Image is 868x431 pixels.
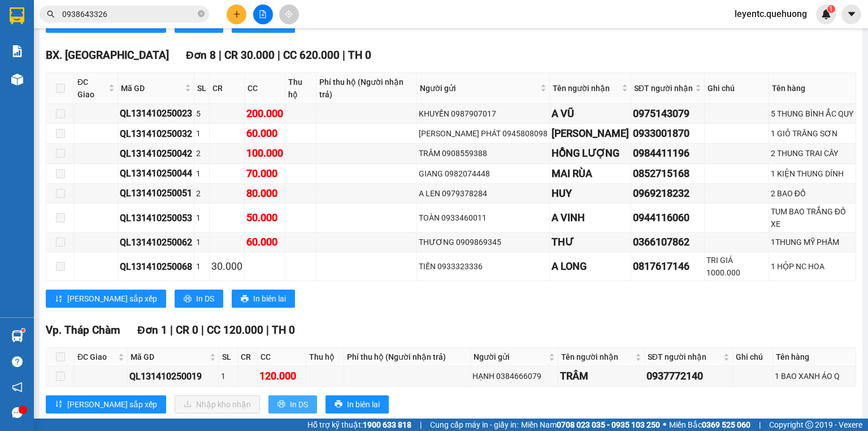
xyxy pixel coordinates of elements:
[347,398,380,411] span: In biên lai
[120,146,192,161] div: QL131410250042
[246,186,283,201] div: 80.000
[196,107,207,120] div: 5
[196,167,207,180] div: 1
[419,187,548,200] div: A LEN 0979378284
[46,324,120,337] span: Vp. Tháp Chàm
[196,147,207,160] div: 2
[771,167,854,180] div: 1 KIỆN THUNG DÍNH
[118,204,194,232] td: QL131410250053
[430,419,518,431] span: Cung cấp máy in - giấy in:
[118,184,194,204] td: QL131410250051
[633,106,702,122] div: 0975143079
[550,184,631,204] td: HUY
[771,236,854,248] div: 1THUNG MỸ PHẨM
[272,324,295,337] span: TH 0
[196,260,207,273] div: 1
[631,144,705,163] td: 0984411196
[805,421,813,429] span: copyright
[472,370,556,382] div: HẠNH 0384666079
[631,124,705,144] td: 0933001870
[11,330,23,342] img: warehouse-icon
[550,232,631,252] td: THƯ
[550,204,631,232] td: A VINH
[705,73,769,104] th: Ghi chú
[419,260,548,273] div: TIẾN 0933323336
[420,82,538,94] span: Người gửi
[219,348,237,367] th: SL
[21,329,25,332] sup: 1
[196,187,207,200] div: 2
[419,147,548,160] div: TRÂM 0908559388
[12,356,23,367] span: question-circle
[12,382,23,393] span: notification
[121,82,183,94] span: Mã GD
[184,295,192,304] span: printer
[120,166,192,180] div: QL131410250044
[120,127,192,141] div: QL131410250032
[219,49,222,62] span: |
[561,351,633,363] span: Tên người nhận
[207,324,263,337] span: CC 120.000
[137,324,167,337] span: Đơn 1
[550,124,631,144] td: CHÍ HƯNG
[550,252,631,281] td: A LONG
[77,351,116,363] span: ĐC Giao
[631,184,705,204] td: 0969218232
[46,395,166,413] button: sort-ascending[PERSON_NAME] sắp xếp
[771,127,854,140] div: 1 GIỎ TRĂNG SƠN
[196,292,214,305] span: In DS
[633,126,702,141] div: 0933001870
[224,49,275,62] span: CR 30.000
[552,210,629,226] div: A VINH
[176,324,198,337] span: CR 0
[77,76,106,101] span: ĐC Giao
[246,126,283,141] div: 60.000
[550,104,631,124] td: A VŨ
[290,398,308,411] span: In DS
[196,127,207,140] div: 1
[67,292,157,305] span: [PERSON_NAME] sắp xếp
[283,49,340,62] span: CC 620.000
[196,212,207,224] div: 1
[259,368,305,384] div: 120.000
[348,49,371,62] span: TH 0
[196,236,207,248] div: 1
[120,211,192,225] div: QL131410250053
[335,400,342,409] span: printer
[560,368,643,384] div: TRÂM
[62,8,196,20] input: Tìm tên, số ĐT hoặc mã đơn
[120,106,192,120] div: QL131410250023
[344,348,471,367] th: Phí thu hộ (Người nhận trả)
[118,124,194,144] td: QL131410250032
[128,367,219,386] td: QL131410250019
[227,5,246,24] button: plus
[645,367,733,386] td: 0937772140
[550,144,631,163] td: HỒNG LƯỢNG
[631,232,705,252] td: 0366107862
[669,419,750,431] span: Miền Bắc
[118,164,194,184] td: QL131410250044
[633,258,702,274] div: 0817617146
[198,10,205,17] span: close-circle
[118,144,194,163] td: QL131410250042
[827,5,835,13] sup: 1
[552,234,629,250] div: THƯ
[841,5,861,24] button: caret-down
[648,351,721,363] span: SĐT người nhận
[258,348,307,367] th: CC
[419,127,548,140] div: [PERSON_NAME] PHÁT 0945808098
[552,145,629,161] div: HỒNG LƯỢNG
[633,210,702,226] div: 0944116060
[46,290,166,308] button: sort-ascending[PERSON_NAME] sắp xếp
[306,348,344,367] th: Thu hộ
[285,73,316,104] th: Thu hộ
[246,145,283,161] div: 100.000
[253,292,286,305] span: In biên lai
[419,212,548,224] div: TOÀN 0933460011
[67,398,157,411] span: [PERSON_NAME] sắp xếp
[268,395,317,413] button: printerIn DS
[557,420,660,429] strong: 0708 023 035 - 0935 103 250
[419,236,548,248] div: THƯƠNG 0909869345
[631,104,705,124] td: 0975143079
[211,258,242,274] div: 30.000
